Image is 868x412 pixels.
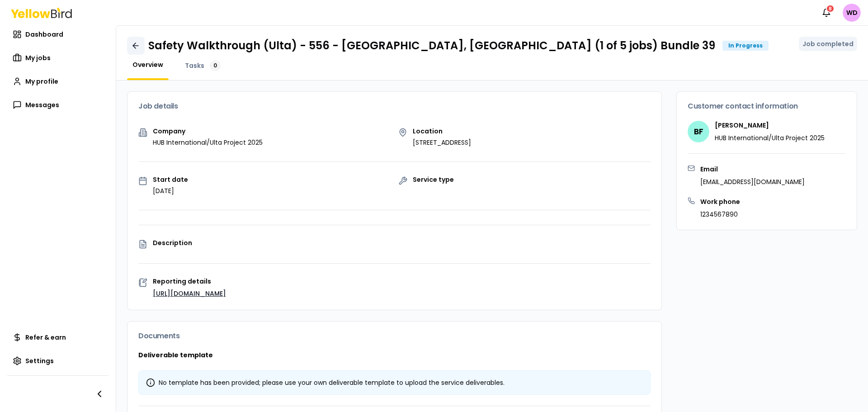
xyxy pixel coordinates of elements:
[179,60,226,71] a: Tasks0
[25,356,54,365] span: Settings
[153,138,263,147] p: HUB International/Ulta Project 2025
[817,4,835,22] button: 8
[413,128,471,134] p: Location
[700,177,805,186] p: [EMAIL_ADDRESS][DOMAIN_NAME]
[700,165,805,174] h3: Email
[153,278,651,284] p: Reporting details
[7,352,108,370] a: Settings
[715,121,825,130] h4: [PERSON_NAME]
[153,128,263,134] p: Company
[7,72,108,90] a: My profile
[153,186,188,195] p: [DATE]
[700,210,740,219] p: 1234567890
[185,61,204,70] span: Tasks
[843,4,861,22] span: WD
[25,77,58,86] span: My profile
[138,350,651,360] h3: Deliverable template
[413,176,454,183] p: Service type
[826,5,835,13] div: 8
[25,100,59,109] span: Messages
[25,333,66,342] span: Refer & earn
[7,49,108,67] a: My jobs
[132,60,163,69] span: Overview
[210,60,221,71] div: 0
[153,289,226,298] a: [URL][DOMAIN_NAME]
[153,240,651,246] p: Description
[153,176,188,183] p: Start date
[25,53,51,62] span: My jobs
[688,103,846,110] h3: Customer contact information
[138,103,651,110] h3: Job details
[715,133,825,142] p: HUB International/Ulta Project 2025
[7,25,108,43] a: Dashboard
[688,121,709,142] span: BF
[722,41,769,51] div: In Progress
[700,197,740,206] h3: Work phone
[799,37,857,51] button: Job completed
[7,328,108,346] a: Refer & earn
[7,96,108,114] a: Messages
[146,378,643,387] div: No template has been provided; please use your own deliverable template to upload the service del...
[127,60,169,69] a: Overview
[148,38,715,53] h1: Safety Walkthrough (Ulta) - 556 - [GEOGRAPHIC_DATA], [GEOGRAPHIC_DATA] (1 of 5 jobs) Bundle 39
[138,332,651,340] h3: Documents
[25,30,63,39] span: Dashboard
[413,138,471,147] p: [STREET_ADDRESS]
